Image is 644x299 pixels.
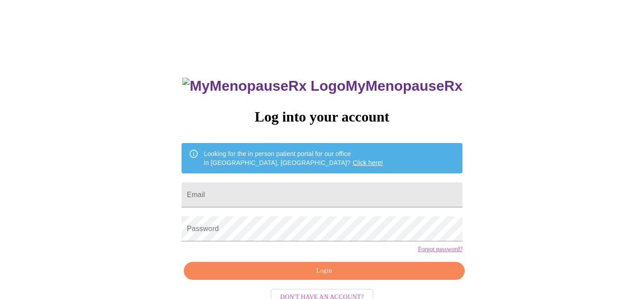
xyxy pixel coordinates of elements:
[182,78,462,94] h3: MyMenopauseRx
[182,109,462,125] h3: Log into your account
[353,159,383,166] a: Click here!
[194,265,454,277] span: Login
[418,246,462,253] a: Forgot password?
[184,262,465,280] button: Login
[182,78,345,94] img: MyMenopauseRx Logo
[204,146,383,171] div: Looking for the in person patient portal for our office in [GEOGRAPHIC_DATA], [GEOGRAPHIC_DATA]?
